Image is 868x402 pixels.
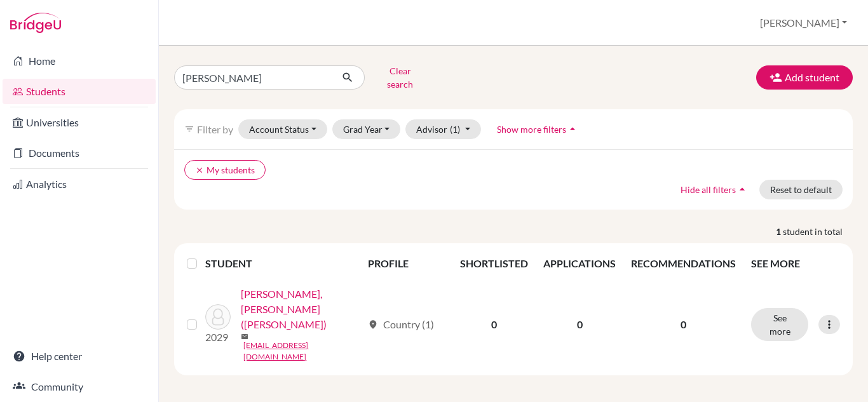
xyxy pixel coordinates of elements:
th: SHORTLISTED [452,248,536,279]
button: Advisor(1) [405,119,481,139]
div: Country (1) [368,317,434,332]
span: mail [241,333,248,340]
button: See more [751,308,808,341]
th: RECOMMENDATIONS [623,248,743,279]
button: Show more filtersarrow_drop_up [486,119,590,139]
a: Community [3,374,156,399]
button: Clear search [365,61,435,94]
button: Account Status [238,119,327,139]
i: arrow_drop_up [566,123,579,135]
button: clearMy students [184,160,266,180]
i: arrow_drop_up [736,183,749,196]
a: Analytics [3,171,156,197]
span: (1) [450,124,460,135]
a: Students [3,79,156,104]
img: Bridge-U [10,13,61,33]
p: 0 [631,317,736,332]
button: Add student [756,65,853,90]
a: Help center [3,344,156,369]
img: Hu, Xihu (Gareth) [205,304,231,330]
button: Hide all filtersarrow_drop_up [670,180,759,199]
i: filter_list [184,124,194,134]
span: Hide all filters [681,184,736,195]
button: Grad Year [332,119,401,139]
th: PROFILE [360,248,452,279]
th: SEE MORE [743,248,848,279]
span: Filter by [197,123,233,135]
a: [PERSON_NAME], [PERSON_NAME] ([PERSON_NAME]) [241,286,362,332]
a: Universities [3,110,156,135]
strong: 1 [776,225,783,238]
input: Find student by name... [174,65,332,90]
td: 0 [452,279,536,370]
th: APPLICATIONS [536,248,623,279]
i: clear [195,166,204,175]
button: [PERSON_NAME] [754,11,853,35]
th: STUDENT [205,248,360,279]
td: 0 [536,279,623,370]
span: student in total [783,225,853,238]
a: Home [3,48,156,74]
a: [EMAIL_ADDRESS][DOMAIN_NAME] [243,340,362,363]
button: Reset to default [759,180,843,199]
p: 2029 [205,330,231,345]
span: Show more filters [497,124,566,135]
span: location_on [368,319,378,330]
a: Documents [3,140,156,166]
